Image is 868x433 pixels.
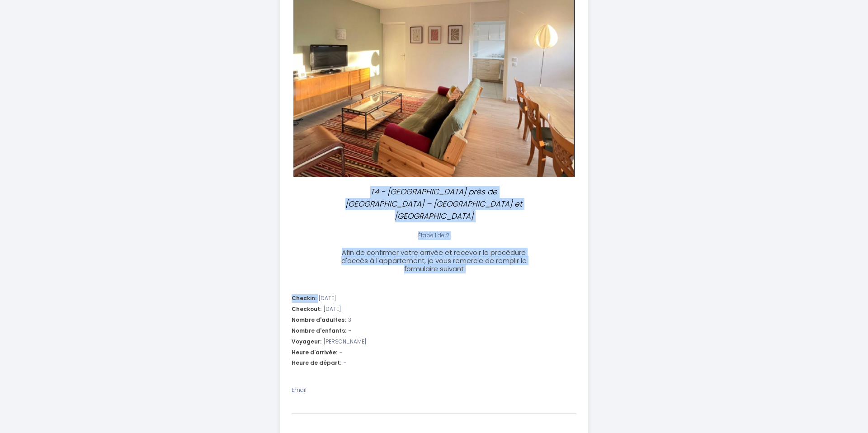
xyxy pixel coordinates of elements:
span: Nombre d'adultes: [292,316,346,325]
label: Email [292,386,307,395]
span: [DATE] [324,305,341,314]
span: Étape 1 de 2 [418,231,449,239]
span: Checkout: [292,305,321,314]
span: Voyageur: [292,338,321,346]
span: Nombre d'enfants: [292,327,346,335]
span: - [344,359,346,367]
span: 3 [348,316,351,325]
span: - [340,348,342,357]
p: T4 - [GEOGRAPHIC_DATA] près de [GEOGRAPHIC_DATA] – [GEOGRAPHIC_DATA] et [GEOGRAPHIC_DATA] [337,186,531,222]
span: Checkin: [292,294,316,303]
span: Heure de départ: [292,359,341,367]
span: [PERSON_NAME] [324,338,366,346]
span: Afin de confirmer votre arrivée et recevoir la procédure d'accès à l'appartement, je vous remerci... [341,248,527,273]
span: Heure d'arrivée: [292,348,337,357]
span: - [349,327,351,335]
span: [DATE] [319,294,336,303]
